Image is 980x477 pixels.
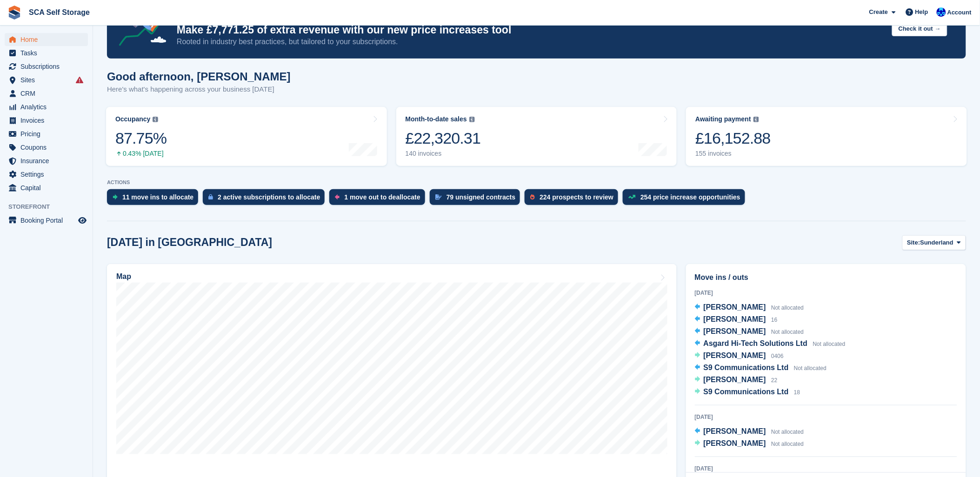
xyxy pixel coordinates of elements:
[695,289,957,297] div: [DATE]
[623,189,750,210] a: 254 price increase opportunities
[704,351,766,359] span: [PERSON_NAME]
[695,115,751,123] div: Awaiting payment
[525,189,623,210] a: 224 prospects to review
[113,194,118,200] img: move_ins_to_allocate_icon-fdf77a2bb77ea45bf5b3d319d69a93e2d87916cf1d5bf7949dd705db3b84f3ca.svg
[695,129,771,148] div: £16,152.88
[5,127,88,140] a: menu
[892,21,947,37] button: Check it out →
[435,194,442,200] img: contract_signature_icon-13c848040528278c33f63329250d36e43548de30e8caae1d1a13099fd9432cc5.svg
[344,193,420,201] div: 1 move out to deallocate
[704,364,789,371] span: S9 Communications Ltd
[695,413,957,421] div: [DATE]
[915,7,928,17] span: Help
[116,272,131,281] h2: Map
[20,114,76,127] span: Invoices
[20,127,76,140] span: Pricing
[396,107,677,166] a: Month-to-date sales £22,320.31 140 invoices
[5,114,88,127] a: menu
[329,189,429,210] a: 1 move out to deallocate
[5,87,88,100] a: menu
[695,438,804,450] a: [PERSON_NAME] Not allocated
[153,117,158,122] img: icon-info-grey-7440780725fd019a000dd9b08b2336e03edf1995a4989e88bcd33f0948082b44.svg
[115,129,167,148] div: 87.75%
[122,193,193,201] div: 11 move ins to allocate
[107,236,272,249] h2: [DATE] in [GEOGRAPHIC_DATA]
[77,215,88,226] a: Preview store
[695,426,804,438] a: [PERSON_NAME] Not allocated
[5,168,88,181] a: menu
[695,150,771,158] div: 155 invoices
[704,439,766,447] span: [PERSON_NAME]
[947,8,972,17] span: Account
[695,302,804,314] a: [PERSON_NAME] Not allocated
[177,37,885,47] p: Rooted in industry best practices, but tailored to your subscriptions.
[704,303,766,311] span: [PERSON_NAME]
[771,377,777,384] span: 22
[7,6,21,20] img: stora-icon-8386f47178a22dfd0bd8f6a31ec36ba5ce8667c1dd55bd0f319d3a0aa187defe.svg
[704,327,766,335] span: [PERSON_NAME]
[902,235,966,251] button: Site: Sunderland
[5,73,88,86] a: menu
[107,189,203,210] a: 11 move ins to allocate
[704,339,808,347] span: Asgard Hi-Tech Solutions Ltd
[5,181,88,194] a: menu
[704,376,766,384] span: [PERSON_NAME]
[20,141,76,154] span: Coupons
[695,314,778,326] a: [PERSON_NAME] 16
[686,107,967,166] a: Awaiting payment £16,152.88 155 invoices
[20,154,76,167] span: Insurance
[704,315,766,323] span: [PERSON_NAME]
[5,100,88,113] a: menu
[25,5,93,20] a: SCA Self Storage
[771,429,804,435] span: Not allocated
[430,189,525,210] a: 79 unsigned contracts
[107,179,966,185] p: ACTIONS
[771,441,804,447] span: Not allocated
[695,326,804,338] a: [PERSON_NAME] Not allocated
[5,33,88,46] a: menu
[208,194,213,200] img: active_subscription_to_allocate_icon-d502201f5373d7db506a760aba3b589e785aa758c864c3986d89f69b8ff3...
[869,7,888,17] span: Create
[794,389,800,396] span: 18
[920,238,954,247] span: Sunderland
[753,117,759,122] img: icon-info-grey-7440780725fd019a000dd9b08b2336e03edf1995a4989e88bcd33f0948082b44.svg
[20,168,76,181] span: Settings
[695,338,846,350] a: Asgard Hi-Tech Solutions Ltd Not allocated
[115,150,167,158] div: 0.43% [DATE]
[107,70,291,83] h1: Good afternoon, [PERSON_NAME]
[695,362,827,374] a: S9 Communications Ltd Not allocated
[5,141,88,154] a: menu
[628,195,636,199] img: price_increase_opportunities-93ffe204e8149a01c8c9dc8f82e8f89637d9d84a8eef4429ea346261dce0b2c0.svg
[771,329,804,335] span: Not allocated
[937,7,946,17] img: Kelly Neesham
[771,317,777,323] span: 16
[20,46,76,60] span: Tasks
[177,23,885,37] p: Make £7,771.25 of extra revenue with our new price increases tool
[695,464,957,473] div: [DATE]
[5,154,88,167] a: menu
[704,388,789,396] span: S9 Communications Ltd
[907,238,920,247] span: Site:
[335,194,340,200] img: move_outs_to_deallocate_icon-f764333ba52eb49d3ac5e1228854f67142a1ed5810a6f6cc68b1a99e826820c5.svg
[203,189,329,210] a: 2 active subscriptions to allocate
[640,193,740,201] div: 254 price increase opportunities
[20,214,76,227] span: Booking Portal
[704,427,766,435] span: [PERSON_NAME]
[5,60,88,73] a: menu
[771,305,804,311] span: Not allocated
[76,76,83,84] i: Smart entry sync failures have occurred
[695,272,957,283] h2: Move ins / outs
[107,84,291,95] p: Here's what's happening across your business [DATE]
[540,193,613,201] div: 224 prospects to review
[530,194,535,200] img: prospect-51fa495bee0391a8d652442698ab0144808aea92771e9ea1ae160a38d050c398.svg
[8,202,93,212] span: Storefront
[695,374,778,386] a: [PERSON_NAME] 22
[20,73,76,86] span: Sites
[5,46,88,60] a: menu
[469,117,475,122] img: icon-info-grey-7440780725fd019a000dd9b08b2336e03edf1995a4989e88bcd33f0948082b44.svg
[115,115,150,123] div: Occupancy
[695,386,800,398] a: S9 Communications Ltd 18
[447,193,516,201] div: 79 unsigned contracts
[106,107,387,166] a: Occupancy 87.75% 0.43% [DATE]
[218,193,320,201] div: 2 active subscriptions to allocate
